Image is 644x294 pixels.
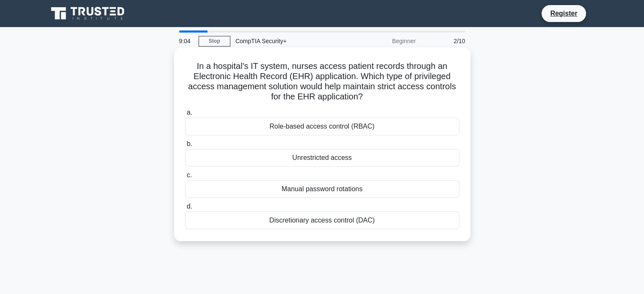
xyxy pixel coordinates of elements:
[199,36,230,47] a: Stop
[185,118,459,135] div: Role-based access control (RBAC)
[187,171,192,179] span: c.
[185,212,459,229] div: Discretionary access control (DAC)
[184,61,460,102] h5: In a hospital's IT system, nurses access patient records through an Electronic Health Record (EHR...
[545,8,582,19] a: Register
[187,140,192,147] span: b.
[185,149,459,167] div: Unrestricted access
[187,109,192,116] span: a.
[187,203,192,210] span: d.
[174,33,199,49] div: 9:04
[421,33,470,49] div: 2/10
[347,33,421,49] div: Beginner
[185,180,459,198] div: Manual password rotations
[230,33,347,49] div: CompTIA Security+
